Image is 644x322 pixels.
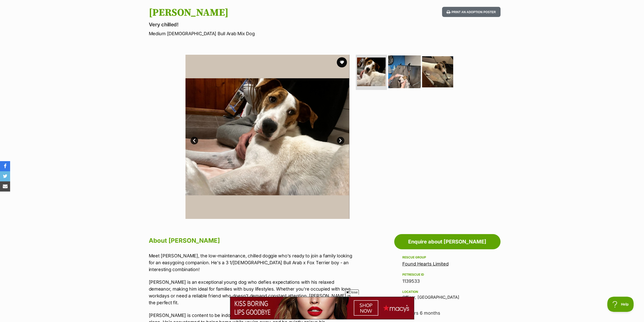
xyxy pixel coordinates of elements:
[71,0,75,4] img: iconc.png
[149,21,363,28] p: Very chilled!
[402,290,492,294] div: Location
[149,30,363,37] p: Medium [DEMOGRAPHIC_DATA] Bull Arab Mix Dog
[357,58,386,86] img: Photo of Hank
[149,252,358,273] p: Meet [PERSON_NAME], the low-maintenance, chilled doggie who's ready to join a family looking for ...
[149,279,358,306] p: [PERSON_NAME] is an exceptional young dog who defies expectations with his relaxed demeanor, maki...
[402,273,492,277] div: PetRescue ID
[1,1,5,5] img: consumer-privacy-logo.png
[185,55,349,219] img: Photo of Hank
[402,261,449,267] a: Found Hearts Limited
[230,297,414,319] iframe: Advertisement
[337,137,344,144] a: Next
[191,137,198,144] a: Prev
[71,1,75,5] img: consumer-privacy-logo.png
[607,297,634,312] iframe: Help Scout Beacon - Open
[402,310,492,317] div: 3 years 6 months
[402,305,492,309] div: Age
[345,290,359,295] span: Close
[422,56,453,87] img: Photo of Hank
[402,278,492,285] div: 1139533
[149,235,358,246] h2: About [PERSON_NAME]
[442,7,500,17] button: Print an adoption poster
[71,1,76,5] a: Privacy Notification
[337,57,347,67] button: favourite
[394,234,501,249] a: Enquire about [PERSON_NAME]
[402,255,492,259] div: Rescue group
[388,55,421,88] img: Photo of Hank
[402,289,492,299] div: Officer, [GEOGRAPHIC_DATA]
[149,7,363,18] h1: [PERSON_NAME]
[349,55,513,219] img: Photo of Hank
